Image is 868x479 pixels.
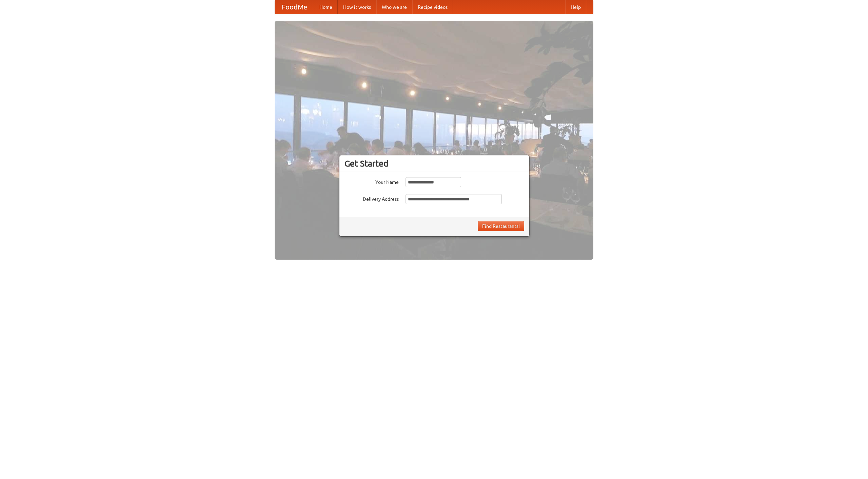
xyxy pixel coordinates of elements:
a: Recipe videos [412,0,453,14]
a: How it works [338,0,376,14]
a: FoodMe [275,0,314,14]
label: Your Name [344,177,399,186]
a: Help [565,0,586,14]
h3: Get Started [344,158,524,169]
button: Find Restaurants! [478,221,524,231]
a: Home [314,0,338,14]
a: Who we are [376,0,412,14]
label: Delivery Address [344,194,399,202]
